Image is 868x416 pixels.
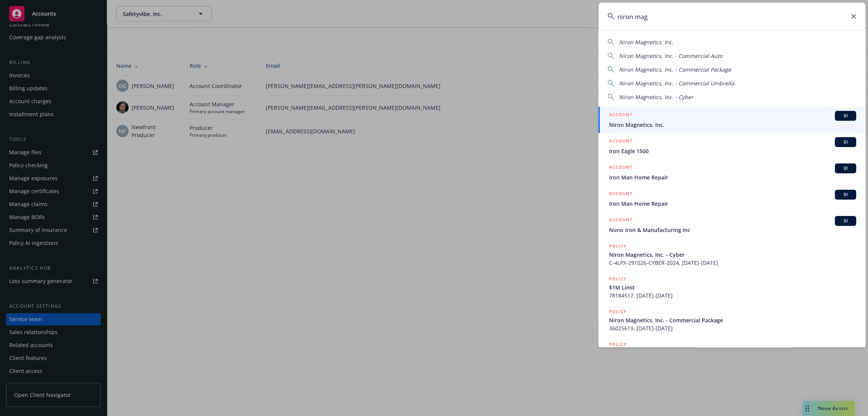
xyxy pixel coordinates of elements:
[598,3,865,30] input: Search...
[609,308,627,315] h5: POLICY
[609,200,856,208] span: Iron Man Home Repair
[598,107,865,133] a: ACCOUNTBINiron Magnetics, Inc.
[609,283,856,291] span: $1M Limit
[609,147,856,155] span: Iron Eagle 1500
[598,186,865,212] a: ACCOUNTBIIron Man Home Repair
[609,121,856,129] span: Niron Magnetics, Inc.
[838,191,853,198] span: BI
[609,163,632,173] h5: ACCOUNT
[609,251,856,259] span: Niron Magnetics, Inc. - Cyber
[598,212,865,238] a: ACCOUNTBINuno Iron & Manufacturing Inc
[619,93,693,101] span: Niron Magnetics, Inc. - Cyber
[598,336,865,369] a: POLICY
[619,80,734,87] span: Niron Magnetics, Inc. - Commercial Umbrella
[838,165,853,172] span: BI
[619,38,674,46] span: Niron Magnetics, Inc.
[609,259,856,267] span: C-4LPX-291026-CYBER-2024, [DATE]-[DATE]
[598,238,865,271] a: POLICYNiron Magnetics, Inc. - CyberC-4LPX-291026-CYBER-2024, [DATE]-[DATE]
[609,190,632,199] h5: ACCOUNT
[609,173,856,181] span: Iron Man Home Repair
[609,137,632,146] h5: ACCOUNT
[609,111,632,120] h5: ACCOUNT
[609,291,856,299] span: 78184517, [DATE]-[DATE]
[609,316,856,324] span: Niron Magnetics, Inc. - Commercial Package
[619,52,722,59] span: Niron Magnetics, Inc. - Commercial Auto
[598,271,865,304] a: POLICY$1M Limit78184517, [DATE]-[DATE]
[598,159,865,186] a: ACCOUNTBIIron Man Home Repair
[609,216,632,225] h5: ACCOUNT
[598,304,865,336] a: POLICYNiron Magnetics, Inc. - Commercial Package36025619, [DATE]-[DATE]
[619,66,731,73] span: Niron Magnetics, Inc. - Commercial Package
[609,324,856,332] span: 36025619, [DATE]-[DATE]
[598,133,865,159] a: ACCOUNTBIIron Eagle 1500
[838,139,853,146] span: BI
[609,242,627,250] h5: POLICY
[609,275,627,283] h5: POLICY
[838,112,853,119] span: BI
[609,226,856,234] span: Nuno Iron & Manufacturing Inc
[609,341,627,348] h5: POLICY
[838,218,853,224] span: BI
